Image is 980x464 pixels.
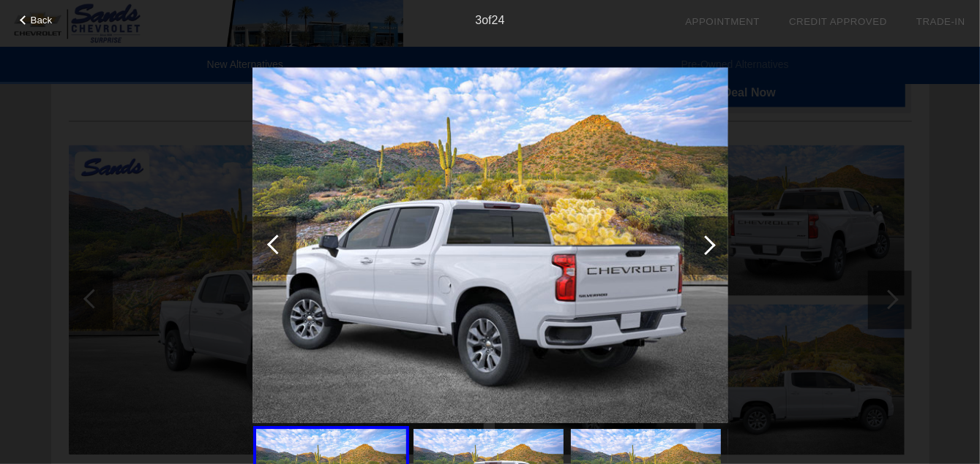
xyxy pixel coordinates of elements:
a: Trade-In [916,16,965,27]
span: 3 [475,14,482,26]
a: Appointment [685,16,760,27]
span: Back [31,15,53,26]
img: image.aspx [253,67,728,424]
span: 24 [492,14,505,26]
a: Credit Approved [789,16,887,27]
